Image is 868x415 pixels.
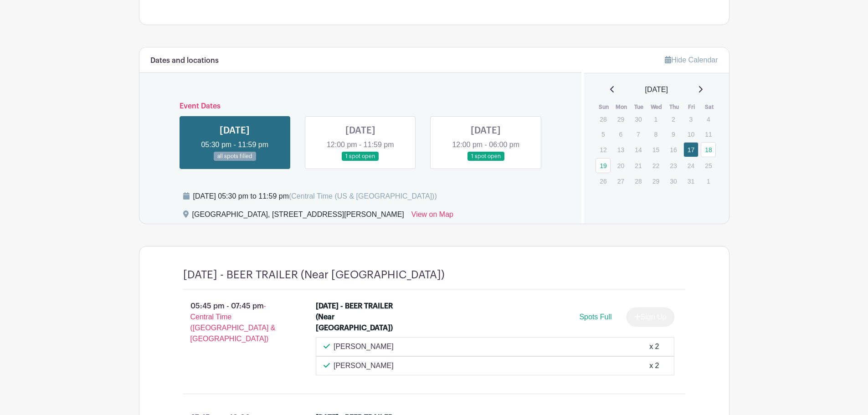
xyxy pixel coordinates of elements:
p: 3 [683,112,699,126]
p: 27 [613,174,628,188]
a: 18 [701,142,716,157]
div: x 2 [649,360,659,371]
a: Hide Calendar [665,56,718,64]
th: Fri [683,102,701,112]
th: Sat [700,102,718,112]
p: 21 [631,159,646,173]
div: [GEOGRAPHIC_DATA], [STREET_ADDRESS][PERSON_NAME] [192,209,404,224]
h6: Dates and locations [150,56,219,65]
p: 30 [631,112,646,126]
p: 8 [648,127,663,141]
div: [DATE] - BEER TRAILER (Near [GEOGRAPHIC_DATA]) [316,301,395,333]
p: 28 [596,112,611,126]
th: Mon [613,102,631,112]
p: 05:45 pm - 07:45 pm [169,297,302,348]
a: 19 [596,158,611,173]
p: 20 [613,159,628,173]
p: 10 [683,127,699,141]
p: 7 [631,127,646,141]
p: 31 [683,174,699,188]
p: 15 [648,143,663,157]
p: 11 [701,127,716,141]
p: 6 [613,127,628,141]
p: 4 [701,112,716,126]
div: x 2 [649,341,659,352]
p: 23 [666,159,681,173]
p: 1 [648,112,663,126]
h4: [DATE] - BEER TRAILER (Near [GEOGRAPHIC_DATA]) [183,268,445,282]
p: 12 [596,143,611,157]
span: Spots Full [579,313,611,321]
p: 13 [613,143,628,157]
th: Wed [648,102,666,112]
p: 9 [666,127,681,141]
p: 30 [666,174,681,188]
p: 29 [613,112,628,126]
p: 24 [683,159,699,173]
p: 16 [666,143,681,157]
a: View on Map [411,209,453,224]
span: (Central Time (US & [GEOGRAPHIC_DATA])) [289,192,437,200]
div: [DATE] 05:30 pm to 11:59 pm [193,191,437,202]
p: 5 [596,127,611,141]
p: [PERSON_NAME] [334,360,394,371]
p: 22 [648,159,663,173]
p: 29 [648,174,663,188]
span: - Central Time ([GEOGRAPHIC_DATA] & [GEOGRAPHIC_DATA]) [190,302,276,343]
th: Sun [595,102,613,112]
h6: Event Dates [172,102,549,111]
p: 14 [631,143,646,157]
span: [DATE] [645,84,668,95]
p: 28 [631,174,646,188]
p: [PERSON_NAME] [334,341,394,352]
a: 17 [683,142,699,157]
p: 1 [701,174,716,188]
th: Thu [665,102,683,112]
p: 2 [666,112,681,126]
p: 25 [701,159,716,173]
th: Tue [630,102,648,112]
p: 26 [596,174,611,188]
